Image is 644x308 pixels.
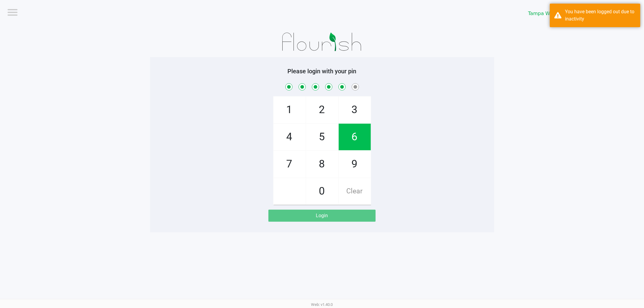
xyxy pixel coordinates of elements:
[306,124,338,150] span: 5
[274,97,306,123] span: 1
[306,97,338,123] span: 2
[565,8,636,23] div: You have been logged out due to inactivity
[339,124,371,150] span: 6
[274,124,306,150] span: 4
[339,97,371,123] span: 3
[339,178,371,205] span: Clear
[528,10,584,17] span: Tampa WC
[311,302,333,307] span: Web: v1.40.0
[339,151,371,177] span: 9
[155,68,490,75] h5: Please login with your pin
[306,151,338,177] span: 8
[306,178,338,205] span: 0
[274,151,306,177] span: 7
